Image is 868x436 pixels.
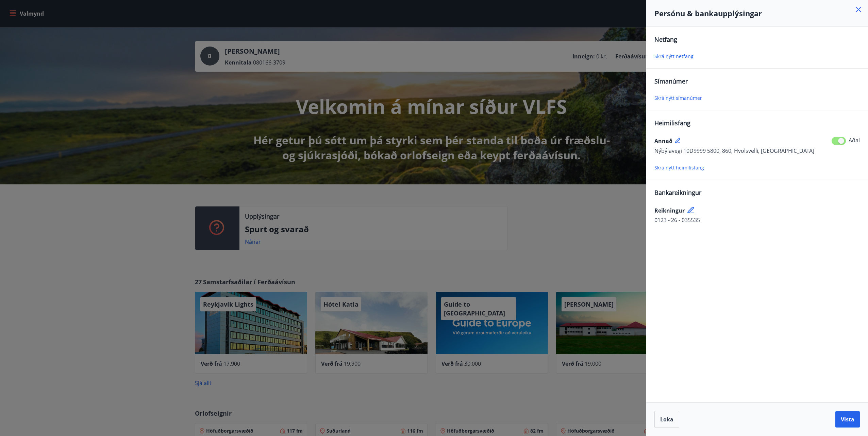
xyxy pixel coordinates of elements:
span: Bankareikningur [654,188,701,197]
span: 0123 - 26 - 035535 [654,216,700,224]
span: Nýbýlavegi 10D9999 5800, 860, Hvolsvelli, [GEOGRAPHIC_DATA] [654,147,814,155]
span: Loka [660,416,673,423]
span: Heimilisfang [654,119,690,127]
span: Skrá nýtt símanúmer [654,95,702,101]
span: Símanúmer [654,77,688,85]
span: Vista [841,416,854,423]
button: Vista [835,411,860,428]
button: Loka [654,411,679,428]
span: Aðal [849,137,860,144]
span: Skrá nýtt heimilisfang [654,164,704,171]
span: Skrá nýtt netfang [654,53,694,59]
h4: Persónu & bankaupplýsingar [654,8,860,18]
span: Annað [654,137,672,145]
span: Netfang [654,35,677,43]
span: Reikningur [654,207,685,214]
